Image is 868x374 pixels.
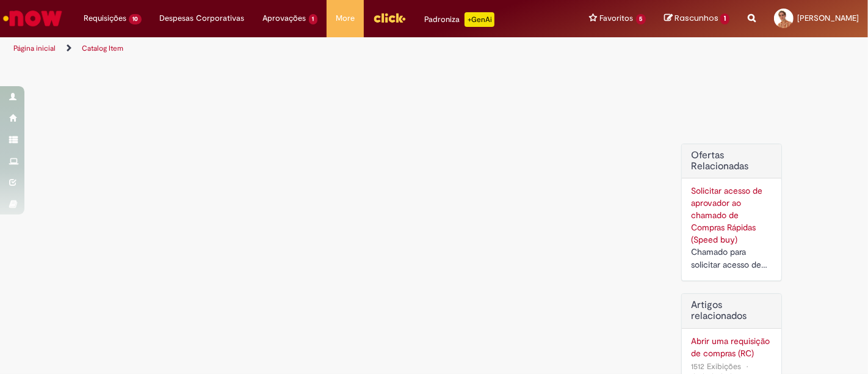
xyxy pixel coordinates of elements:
[9,37,570,60] ul: Trilhas de página
[263,12,306,24] span: Aprovações
[424,12,494,27] div: Padroniza
[465,12,494,27] p: +GenAi
[681,144,782,281] div: Ofertas Relacionadas
[797,13,859,23] span: [PERSON_NAME]
[13,43,56,53] a: Página inicial
[691,185,762,245] a: Solicitar acesso de aprovador ao chamado de Compras Rápidas (Speed buy)
[84,12,126,24] span: Requisições
[636,14,646,24] span: 5
[691,300,772,321] h3: Artigos relacionados
[691,335,772,359] a: Abrir uma requisição de compras (RC)
[373,9,406,27] img: click_logo_yellow_360x200.png
[160,12,245,24] span: Despesas Corporativas
[129,14,142,24] span: 10
[336,12,355,24] span: More
[720,13,729,24] span: 1
[309,14,318,24] span: 1
[691,150,772,172] h2: Ofertas Relacionadas
[600,12,634,24] span: Favoritos
[691,361,741,372] span: 1512 Exibições
[1,6,64,31] img: ServiceNow
[82,43,123,53] a: Catalog Item
[675,12,718,24] span: Rascunhos
[691,246,772,271] div: Chamado para solicitar acesso de aprovador ao ticket de Speed buy
[664,13,729,24] a: Rascunhos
